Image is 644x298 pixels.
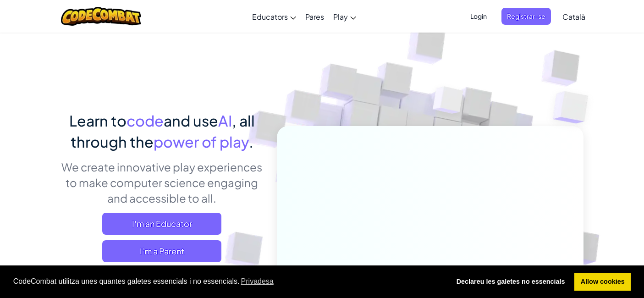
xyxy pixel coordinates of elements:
a: Català [558,4,590,29]
span: Play [333,12,348,22]
a: allow cookies [574,273,631,291]
span: Català [562,12,585,22]
a: deny cookies [450,273,571,291]
span: . [249,132,253,151]
a: I'm a Parent [102,240,221,262]
span: code [127,111,164,130]
a: Pares [301,4,329,29]
span: AI [218,111,232,130]
p: We create innovative play experiences to make computer science engaging and accessible to all. [61,159,263,206]
img: CodeCombat logo [61,7,141,26]
a: I'm an Educator [102,213,221,235]
span: CodeCombat utilitza unes quantes galetes essencials i no essencials. [13,275,443,288]
img: Overlap cubes [415,68,481,137]
a: Play [329,4,361,29]
button: Registrar-se [501,8,551,25]
span: Educators [252,12,288,22]
span: and use [164,111,218,130]
a: Educators [248,4,301,29]
span: power of play [154,132,249,151]
span: Learn to [69,111,127,130]
button: Login [465,8,492,25]
img: Overlap cubes [534,69,614,146]
a: learn more about cookies [239,275,275,288]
